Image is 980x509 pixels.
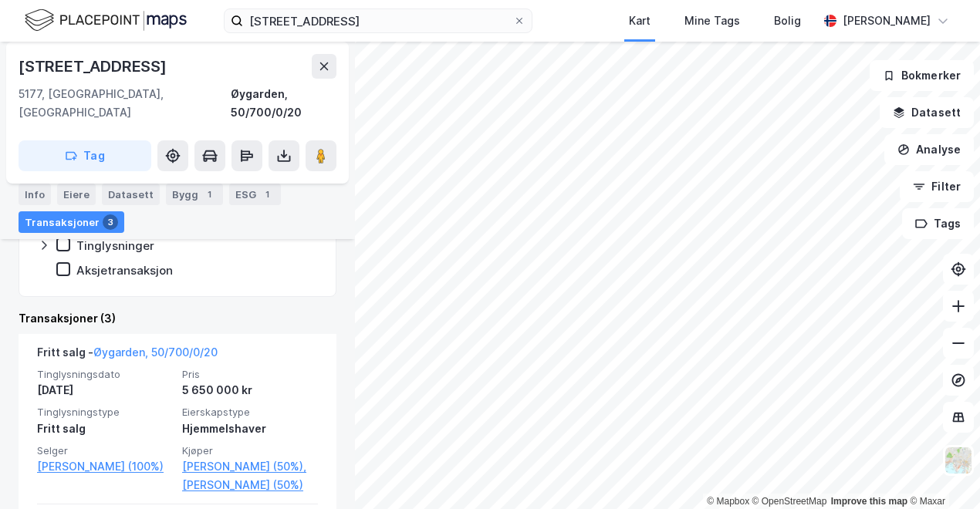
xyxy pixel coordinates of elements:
a: OpenStreetMap [752,496,827,507]
button: Tag [19,140,151,171]
a: [PERSON_NAME] (100%) [37,457,173,476]
div: Fritt salg - [37,343,218,368]
div: Hjemmelshaver [182,420,318,438]
div: 1 [201,187,217,202]
input: Søk på adresse, matrikkel, gårdeiere, leietakere eller personer [243,9,513,32]
button: Filter [900,171,974,202]
div: Kart [629,12,651,30]
div: Mine Tags [684,12,740,30]
div: Transaksjoner (3) [19,309,336,328]
div: [STREET_ADDRESS] [19,54,170,79]
div: Info [19,184,51,205]
a: [PERSON_NAME] (50%) [182,476,318,494]
div: Øygarden, 50/700/0/20 [231,85,336,122]
button: Datasett [880,97,974,128]
span: Tinglysningsdato [37,368,173,381]
iframe: Chat Widget [903,435,980,509]
div: ESG [229,184,281,205]
div: Bygg [166,184,223,205]
span: Eierskapstype [182,406,318,419]
button: Tags [902,208,974,239]
div: Tinglysninger [76,238,154,253]
span: Tinglysningstype [37,406,173,419]
div: 5177, [GEOGRAPHIC_DATA], [GEOGRAPHIC_DATA] [19,85,231,122]
div: [PERSON_NAME] [843,12,931,30]
span: Pris [182,368,318,381]
div: Kontrollprogram for chat [903,435,980,509]
span: Kjøper [182,444,318,457]
div: 1 [259,187,275,202]
button: Analyse [884,134,974,165]
a: Improve this map [831,496,907,507]
div: 5 650 000 kr [182,381,318,399]
div: [DATE] [37,381,173,399]
div: Datasett [102,184,160,205]
div: Aksjetransaksjon [76,263,173,278]
div: Eiere [57,184,96,205]
div: Transaksjoner [19,211,124,233]
div: Bolig [774,12,801,30]
a: [PERSON_NAME] (50%), [182,457,318,476]
img: logo.f888ab2527a4732fd821a326f86c7f29.svg [25,7,187,34]
button: Bokmerker [870,60,974,91]
a: Mapbox [707,496,749,507]
div: Fritt salg [37,420,173,438]
div: 3 [103,214,118,230]
a: Øygarden, 50/700/0/20 [93,346,218,359]
span: Selger [37,444,173,457]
